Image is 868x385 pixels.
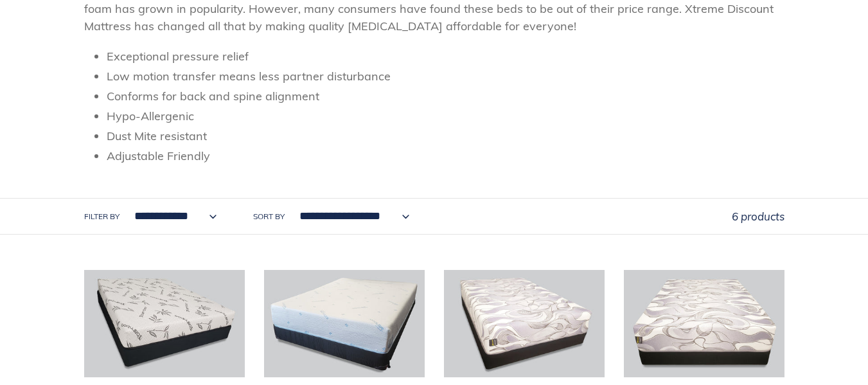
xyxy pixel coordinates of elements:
[107,107,784,125] li: Hypo-Allergenic
[107,147,784,165] li: Adjustable Friendly
[107,87,784,105] li: Conforms for back and spine alignment
[253,211,285,222] label: Sort by
[107,67,784,85] li: Low motion transfer means less partner disturbance
[107,48,784,65] li: Exceptional pressure relief
[732,210,784,223] span: 6 products
[84,211,120,222] label: Filter by
[107,127,784,145] li: Dust Mite resistant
